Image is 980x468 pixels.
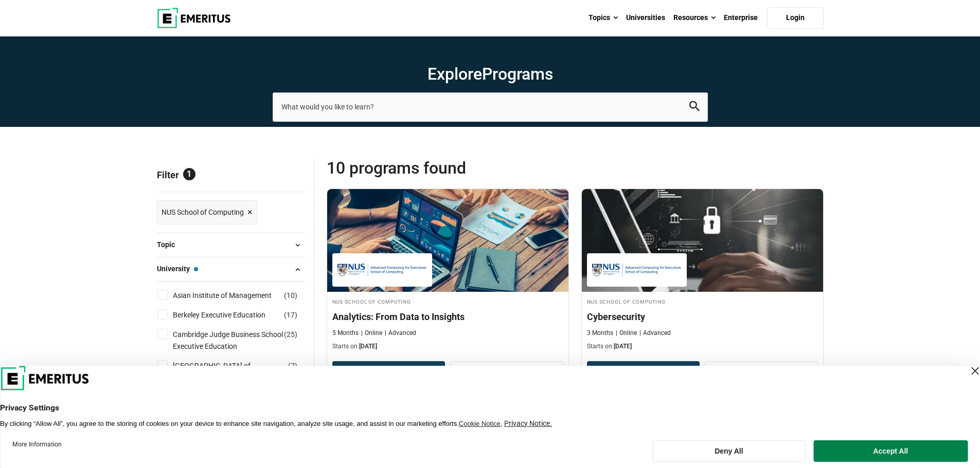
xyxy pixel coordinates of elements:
input: search-page [273,92,708,121]
button: Download Brochure [587,361,700,379]
a: Berkeley Executive Education [173,309,286,321]
a: Cybersecurity Course by NUS School of Computing - September 30, 2025 NUS School of Computing NUS ... [582,189,823,357]
span: 1 [183,168,195,180]
p: Filter [157,158,306,192]
span: 10 Programs found [327,158,575,178]
a: [GEOGRAPHIC_DATA] of Computer Science [173,360,304,383]
h4: NUS School of Computing [332,297,563,306]
button: search [689,101,700,113]
p: Online [361,329,382,338]
span: Topic [157,239,183,250]
img: Analytics: From Data to Insights | Online Business Analytics Course [327,189,568,292]
p: Advanced [639,329,671,338]
span: [DATE] [614,343,632,350]
a: Asian Institute of Management [173,290,292,301]
span: 17 [287,311,295,319]
h4: Analytics: From Data to Insights [332,310,563,323]
h4: Cybersecurity [587,310,818,323]
a: search [689,104,700,114]
span: 10 [287,291,295,299]
h4: NUS School of Computing [587,297,818,306]
a: Cambridge Judge Business School Executive Education [173,329,304,352]
span: 7 [291,362,295,370]
p: Starts on: [587,342,818,351]
span: NUS School of Computing [162,207,244,218]
a: NUS School of Computing × [157,200,257,224]
p: Online [616,329,637,338]
span: [DATE] [359,343,377,350]
p: Advanced [385,329,416,338]
img: NUS School of Computing [337,258,427,282]
a: Reset all [274,170,306,183]
span: ( ) [284,290,297,301]
button: University [157,261,306,277]
span: ( ) [288,360,297,371]
span: Programs [482,64,553,84]
span: ( ) [284,309,297,321]
p: Starts on: [332,342,563,351]
a: View Program [450,361,563,379]
span: 25 [287,330,295,339]
img: NUS School of Computing [592,258,682,282]
button: Download Brochure [332,361,446,379]
h1: Explore [273,64,708,84]
button: Topic [157,237,306,253]
p: 3 Months [587,329,613,338]
span: ( ) [284,329,297,340]
a: Login [767,7,824,29]
span: × [247,205,253,220]
img: Cybersecurity | Online Cybersecurity Course [582,189,823,292]
a: View Program [705,361,818,379]
span: University [157,263,198,274]
p: 5 Months [332,329,359,338]
a: Business Analytics Course by NUS School of Computing - September 30, 2025 NUS School of Computing... [327,189,568,357]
